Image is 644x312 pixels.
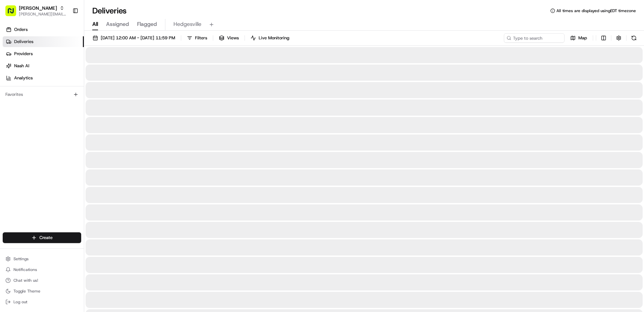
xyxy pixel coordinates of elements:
span: All times are displayed using EDT timezone [556,8,636,13]
button: Log out [3,297,81,307]
button: [DATE] 12:00 AM - [DATE] 11:59 PM [90,33,178,43]
span: Live Monitoring [259,35,289,41]
button: Filters [184,33,210,43]
span: Toggle Theme [13,288,40,294]
div: Favorites [3,89,81,100]
span: Log out [13,299,27,305]
input: Type to search [504,33,565,43]
span: Orders [14,27,28,33]
span: Filters [195,35,207,41]
span: Assigned [106,20,129,28]
button: Toggle Theme [3,286,81,296]
span: Chat with us! [13,278,38,283]
button: Create [3,232,81,243]
span: [DATE] 12:00 AM - [DATE] 11:59 PM [101,35,175,41]
span: Hedgesville [173,20,201,28]
button: Refresh [629,33,639,43]
span: Create [39,235,53,241]
span: All [92,20,98,28]
a: Analytics [3,73,84,83]
span: Flagged [137,20,157,28]
a: Orders [3,24,84,35]
span: Nash AI [14,63,29,69]
span: Deliveries [14,39,33,45]
button: Views [216,33,242,43]
span: Notifications [13,267,37,272]
a: Providers [3,48,84,59]
button: [PERSON_NAME][EMAIL_ADDRESS][PERSON_NAME][DOMAIN_NAME] [19,11,67,17]
button: [PERSON_NAME][PERSON_NAME][EMAIL_ADDRESS][PERSON_NAME][DOMAIN_NAME] [3,3,70,19]
button: Settings [3,254,81,264]
span: Providers [14,51,33,57]
span: Map [578,35,587,41]
span: Settings [13,256,29,262]
button: Notifications [3,265,81,274]
button: [PERSON_NAME] [19,5,57,11]
span: Views [227,35,239,41]
button: Chat with us! [3,276,81,285]
a: Deliveries [3,36,84,47]
button: Live Monitoring [248,33,292,43]
button: Map [567,33,590,43]
span: Analytics [14,75,33,81]
a: Nash AI [3,61,84,71]
h1: Deliveries [92,5,127,16]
